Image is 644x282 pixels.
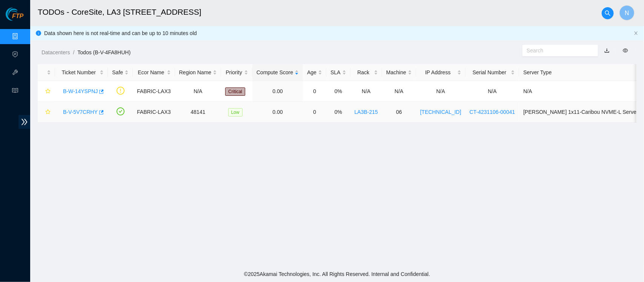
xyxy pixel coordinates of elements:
[350,81,382,102] td: N/A
[175,102,221,123] td: 48141
[470,109,515,115] a: CT-4231106-00041
[326,81,350,102] td: 0%
[355,109,378,115] a: LA3B-215
[416,81,466,102] td: N/A
[77,49,131,55] a: Todos (B-V-4FA8HUH)
[133,81,175,102] td: FABRIC-LAX3
[599,44,615,57] button: download
[18,115,30,129] span: double-right
[604,48,610,54] a: download
[623,48,628,53] span: eye
[73,49,74,55] span: /
[6,8,38,21] img: Akamai Technologies
[45,109,51,115] span: star
[12,84,18,99] span: read
[63,109,98,115] a: B-V-5V7CRHY
[42,106,51,118] button: star
[602,7,614,19] button: search
[382,102,416,123] td: 06
[41,49,70,55] a: Datacenters
[602,10,613,16] span: search
[225,87,245,96] span: Critical
[30,266,644,282] footer: © 2025 Akamai Technologies, Inc. All Rights Reserved. Internal and Confidential.
[382,81,416,102] td: N/A
[63,88,98,94] a: B-W-14YSPNJ
[175,81,221,102] td: N/A
[303,81,326,102] td: 0
[625,8,629,18] span: N
[634,31,638,36] button: close
[117,107,124,115] span: check-circle
[45,89,51,95] span: star
[466,81,520,102] td: N/A
[228,108,243,116] span: Low
[527,46,588,55] input: Search
[252,81,303,102] td: 0.00
[619,5,635,20] button: N
[303,102,326,123] td: 0
[252,102,303,123] td: 0.00
[326,102,350,123] td: 0%
[12,13,23,20] span: FTP
[117,87,124,95] span: exclamation-circle
[133,102,175,123] td: FABRIC-LAX3
[42,85,51,97] button: star
[420,109,461,115] a: [TECHNICAL_ID]
[6,14,23,23] a: Akamai TechnologiesFTP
